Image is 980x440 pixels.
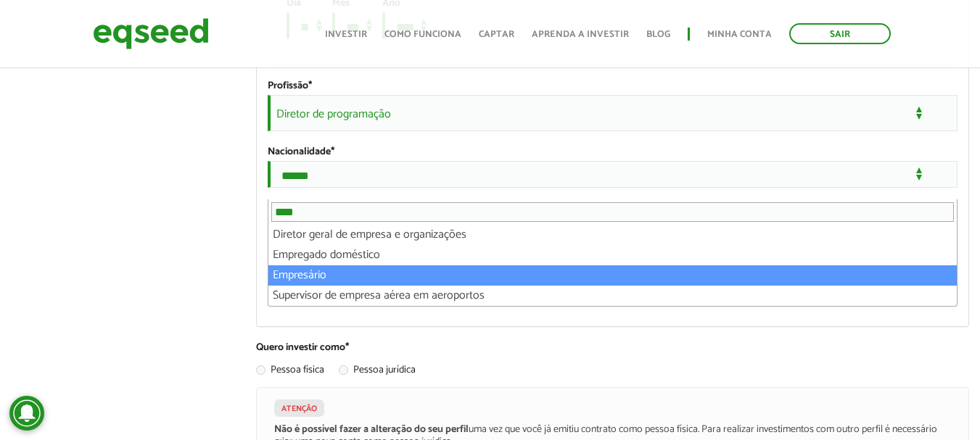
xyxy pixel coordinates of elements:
[268,147,334,157] label: Nacionalidade
[256,343,349,353] label: Quero investir como
[345,339,349,356] span: Este campo é obrigatório.
[789,23,891,44] a: Sair
[256,365,265,375] input: Pessoa física
[274,399,324,417] label: Atenção
[325,30,367,39] a: Investir
[479,30,514,39] a: Captar
[646,30,670,39] a: Blog
[308,78,312,94] span: Este campo é obrigatório.
[331,144,334,160] span: Este campo é obrigatório.
[256,365,324,380] label: Pessoa física
[268,286,957,306] li: Supervisor de empresa aérea em aeroportos
[707,30,772,39] a: Minha conta
[268,95,958,131] span: Diretor de programação
[271,202,954,222] input: Search
[268,265,957,286] li: Empresário
[532,30,629,39] a: Aprenda a investir
[268,81,312,91] label: Profissão
[274,421,469,438] strong: Não é possível fazer a alteração do seu perfil
[384,30,461,39] a: Como funciona
[93,14,209,53] img: EqSeed
[268,225,957,245] li: Diretor geral de empresa e organizações
[339,365,348,375] input: Pessoa jurídica
[339,365,416,380] label: Pessoa jurídica
[268,245,957,265] li: Empregado doméstico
